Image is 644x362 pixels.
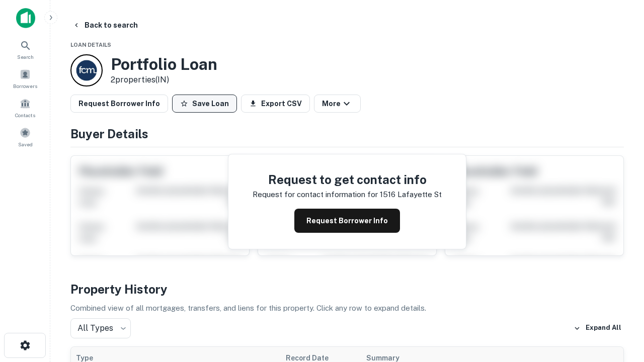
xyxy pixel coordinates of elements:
button: Save Loan [172,95,237,113]
p: 1516 lafayette st [380,189,442,201]
div: All Types [70,318,131,338]
p: Request for contact information for [253,189,378,201]
h4: Property History [70,280,624,298]
p: 2 properties (IN) [111,74,217,86]
span: Search [17,53,34,61]
span: Borrowers [13,82,37,90]
span: Saved [18,140,33,148]
iframe: Chat Widget [594,282,644,330]
a: Search [3,36,47,63]
a: Contacts [3,94,47,121]
h4: Request to get contact info [253,170,442,189]
a: Borrowers [3,65,47,92]
img: capitalize-icon.png [16,8,35,28]
span: Loan Details [70,42,111,48]
button: Export CSV [241,95,310,113]
button: More [314,95,361,113]
button: Back to search [68,16,142,34]
h4: Buyer Details [70,125,624,143]
button: Expand All [571,321,624,336]
p: Combined view of all mortgages, transfers, and liens for this property. Click any row to expand d... [70,302,624,314]
span: Contacts [15,111,35,119]
button: Request Borrower Info [70,95,168,113]
h3: Portfolio Loan [111,55,217,74]
button: Request Borrower Info [294,209,400,233]
a: Saved [3,123,47,150]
